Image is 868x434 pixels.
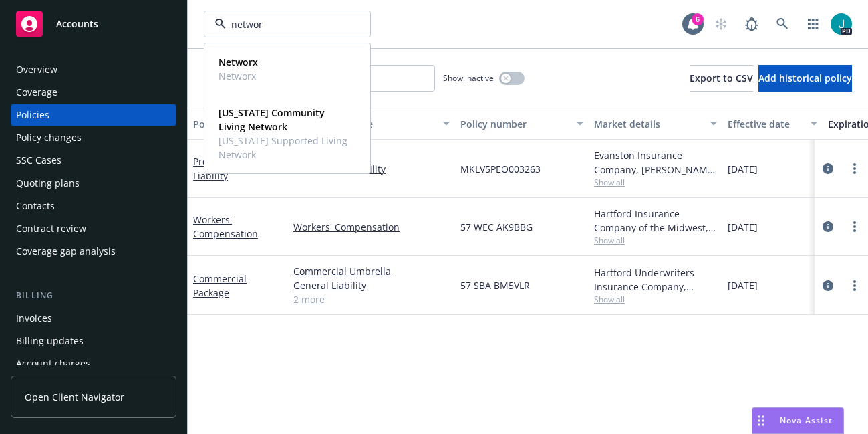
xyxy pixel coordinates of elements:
[11,289,176,302] div: Billing
[11,308,176,329] a: Invoices
[460,278,530,292] span: 57 SBA BM5VLR
[193,272,247,299] a: Commercial Package
[594,148,717,177] div: Evanston Insurance Company, [PERSON_NAME] Insurance, RT Specialty Insurance Services, LLC (RSG Sp...
[25,390,124,404] span: Open Client Navigator
[11,5,176,43] a: Accounts
[820,278,836,294] a: circleInformation
[847,160,863,177] a: more
[293,278,450,292] a: General Liability
[11,59,176,80] a: Overview
[16,82,57,103] div: Coverage
[219,106,325,133] strong: [US_STATE] Community Living Network
[16,195,55,217] div: Contacts
[293,162,450,176] a: Professional Liability
[219,56,258,68] strong: Networx
[722,108,823,140] button: Effective date
[594,235,717,246] span: Show all
[831,13,852,35] img: photo
[16,353,90,374] div: Account charges
[847,219,863,235] a: more
[16,308,52,329] div: Invoices
[16,150,61,171] div: SSC Cases
[752,407,844,434] button: Nova Assist
[193,117,268,131] div: Policy details
[460,117,569,131] div: Policy number
[16,104,49,126] div: Policies
[594,265,717,294] div: Hartford Underwriters Insurance Company, Hartford Insurance Group
[188,108,288,140] button: Policy details
[820,219,836,235] a: circleInformation
[594,207,717,235] div: Hartford Insurance Company of the Midwest, Hartford Insurance Group
[11,195,176,217] a: Contacts
[16,218,86,239] div: Contract review
[219,69,258,83] span: Networx
[16,241,116,262] div: Coverage gap analysis
[594,294,717,305] span: Show all
[455,108,589,140] button: Policy number
[728,220,758,234] span: [DATE]
[780,415,833,426] span: Nova Assist
[752,408,769,433] div: Drag to move
[16,59,57,80] div: Overview
[728,278,758,292] span: [DATE]
[758,65,852,92] button: Add historical policy
[11,127,176,148] a: Policy changes
[226,17,343,31] input: Filter by keyword
[11,82,176,103] a: Coverage
[11,218,176,239] a: Contract review
[288,108,455,140] button: Lines of coverage
[758,72,852,84] span: Add historical policy
[193,213,258,240] a: Workers' Compensation
[11,173,176,194] a: Quoting plans
[692,13,704,25] div: 6
[16,330,84,352] div: Billing updates
[443,72,494,84] span: Show inactive
[594,177,717,188] span: Show all
[708,11,734,37] a: Start snowing
[690,65,753,92] button: Export to CSV
[293,292,450,306] a: 2 more
[193,155,248,182] a: Professional Liability
[800,11,827,37] a: Switch app
[11,353,176,374] a: Account charges
[56,19,98,29] span: Accounts
[728,162,758,176] span: [DATE]
[11,241,176,262] a: Coverage gap analysis
[820,160,836,177] a: circleInformation
[460,162,541,176] span: MKLV5PEO003263
[589,108,722,140] button: Market details
[847,278,863,294] a: more
[11,150,176,171] a: SSC Cases
[690,72,753,84] span: Export to CSV
[11,104,176,126] a: Policies
[460,220,533,234] span: 57 WEC AK9BBG
[11,330,176,352] a: Billing updates
[219,134,353,162] span: [US_STATE] Supported Living Network
[728,117,803,131] div: Effective date
[293,264,450,278] a: Commercial Umbrella
[16,173,80,194] div: Quoting plans
[769,11,796,37] a: Search
[293,220,450,234] a: Workers' Compensation
[738,11,765,37] a: Report a Bug
[594,117,702,131] div: Market details
[16,127,82,148] div: Policy changes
